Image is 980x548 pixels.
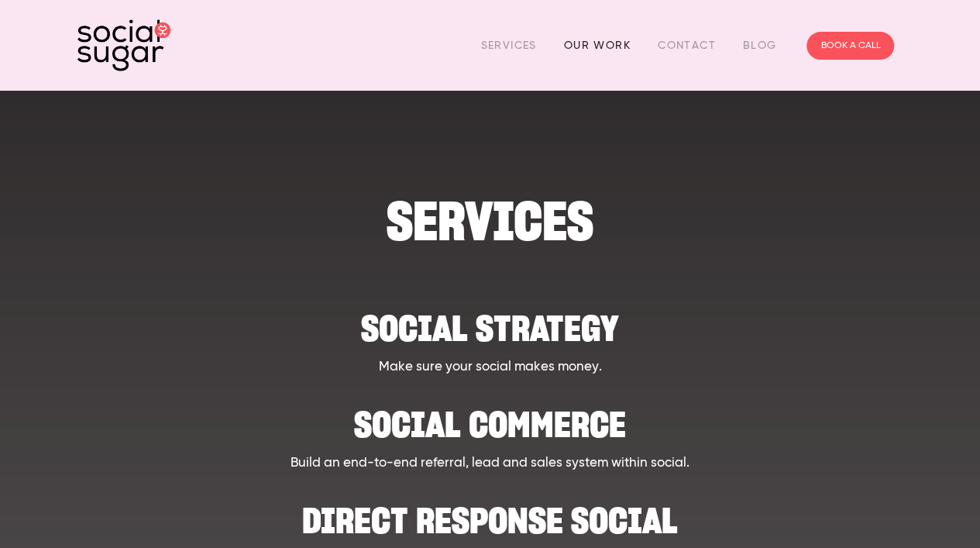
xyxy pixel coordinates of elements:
[564,33,631,57] a: Our Work
[134,393,845,440] h2: Social Commerce
[134,489,845,536] h2: Direct Response Social
[806,32,894,60] a: BOOK A CALL
[77,19,170,71] img: SocialSugar
[658,33,716,57] a: Contact
[134,453,845,474] p: Build an end-to-end referral, lead and sales system within social.
[134,393,845,474] a: Social Commerce Build an end-to-end referral, lead and sales system within social.
[134,198,845,245] h1: SERVICES
[134,297,845,344] h2: Social strategy
[134,357,845,377] p: Make sure your social makes money.
[480,33,536,57] a: Services
[743,33,777,57] a: Blog
[134,297,845,377] a: Social strategy Make sure your social makes money.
